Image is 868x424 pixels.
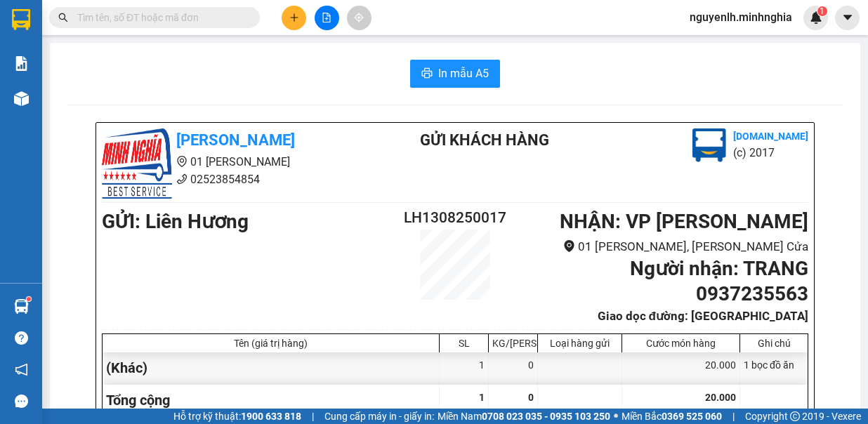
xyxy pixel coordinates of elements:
[410,60,500,88] button: printerIn mẫu A5
[733,144,808,161] li: (c) 2017
[106,392,170,409] span: Tổng cộng
[176,173,188,185] span: phone
[820,6,824,16] span: 1
[626,338,736,349] div: Cước món hàng
[563,240,575,252] span: environment
[15,363,28,376] span: notification
[817,6,827,16] sup: 1
[15,331,28,345] span: question-circle
[622,352,740,384] div: 20.000
[176,131,295,149] b: [PERSON_NAME]
[622,409,722,424] span: Miền Bắc
[15,395,28,408] span: message
[173,409,301,424] span: Hỗ trợ kỹ thuật:
[312,409,314,424] span: |
[347,6,371,30] button: aim
[528,392,534,403] span: 0
[14,299,29,314] img: warehouse-icon
[102,210,249,233] b: GỬI : Liên Hương
[744,338,804,349] div: Ghi chú
[835,6,860,30] button: caret-down
[421,67,433,81] span: printer
[692,128,726,162] img: logo.jpg
[598,309,808,323] b: Giao dọc đường: [GEOGRAPHIC_DATA]
[614,413,618,419] span: ⚪️
[810,11,822,24] img: icon-new-feature
[438,65,489,82] span: In mẫu A5
[733,131,808,142] b: [DOMAIN_NAME]
[102,153,363,171] li: 01 [PERSON_NAME]
[14,91,29,106] img: warehouse-icon
[12,9,30,30] img: logo-vxr
[705,392,736,403] span: 20.000
[354,13,364,22] span: aim
[630,257,808,305] b: Người nhận : TRANG 0937235563
[102,128,172,199] img: logo.jpg
[560,210,808,233] b: NHẬN : VP [PERSON_NAME]
[58,13,68,22] span: search
[740,352,808,384] div: 1 bọc đồ ăn
[443,338,485,349] div: SL
[482,411,610,422] strong: 0708 023 035 - 0935 103 250
[420,131,549,149] b: Gửi khách hàng
[241,411,301,422] strong: 1900 633 818
[106,338,435,349] div: Tên (giá trị hàng)
[438,409,610,424] span: Miền Nam
[492,338,534,349] div: KG/[PERSON_NAME]
[322,13,331,22] span: file-add
[514,237,808,256] li: 01 [PERSON_NAME], [PERSON_NAME] Cửa
[27,297,31,301] sup: 1
[102,171,363,188] li: 02523854854
[489,352,538,384] div: 0
[541,338,618,349] div: Loại hàng gửi
[324,409,434,424] span: Cung cấp máy in - giấy in:
[678,8,803,26] span: nguyenlh.minhnghia
[790,411,800,421] span: copyright
[315,6,339,30] button: file-add
[396,206,514,230] h2: LH1308250017
[14,56,29,71] img: solution-icon
[440,352,489,384] div: 1
[289,13,299,22] span: plus
[479,392,485,403] span: 1
[282,6,306,30] button: plus
[176,156,188,167] span: environment
[103,352,440,384] div: (Khác)
[662,411,722,422] strong: 0369 525 060
[77,10,243,25] input: Tìm tên, số ĐT hoặc mã đơn
[841,11,854,24] span: caret-down
[732,409,735,424] span: |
